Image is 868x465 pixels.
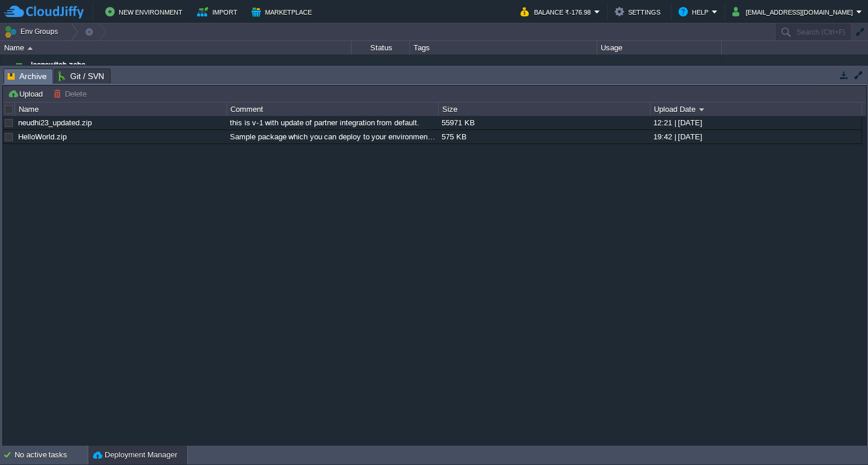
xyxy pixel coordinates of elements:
[93,449,177,461] button: Deployment Manager
[439,102,650,116] div: Size
[27,47,33,50] img: AMDAwAAAACH5BAEAAAAALAAAAAABAAEAAAICRAEAOw==
[53,88,90,99] button: Delete
[8,69,47,84] span: Archive
[228,102,438,116] div: Comment
[227,116,438,129] div: this is v-1 with update of partner integration from default.
[521,5,594,19] button: Balance ₹-176.98
[616,54,635,86] div: 5 / 64
[439,116,649,129] div: 55971 KB
[819,418,856,453] iframe: chat widget
[15,446,88,464] div: No active tasks
[598,41,721,54] div: Usage
[411,41,597,54] div: Tags
[16,102,226,116] div: Name
[1,54,10,86] img: AMDAwAAAACH5BAEAAAAALAAAAAABAAEAAAICRAEAOw==
[650,116,861,129] div: 12:21 | [DATE]
[11,54,27,86] img: AMDAwAAAACH5BAEAAAAALAAAAAABAAEAAAICRAEAOw==
[31,59,85,71] a: leapswitch-zoho
[439,130,649,143] div: 575 KB
[352,54,410,86] div: Running
[651,102,862,116] div: Upload Date
[615,5,664,19] button: Settings
[197,5,241,19] button: Import
[732,5,856,19] button: [EMAIL_ADDRESS][DOMAIN_NAME]
[1,41,351,54] div: Name
[227,130,438,143] div: Sample package which you can deploy to your environment. Feel free to delete and upload a package...
[58,69,104,83] span: Git / SVN
[105,5,186,19] button: New Environment
[650,130,861,143] div: 19:42 | [DATE]
[252,5,315,19] button: Marketplace
[18,118,92,127] a: neudhi23_updated.zip
[18,132,67,141] a: HelloWorld.zip
[8,88,46,99] button: Upload
[657,54,695,86] div: 2%
[4,5,84,19] img: CloudJiffy
[352,41,409,54] div: Status
[678,5,712,19] button: Help
[4,23,62,40] button: Env Groups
